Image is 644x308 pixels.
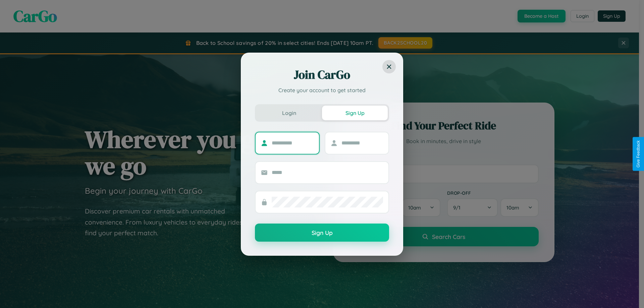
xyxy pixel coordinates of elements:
[322,106,388,120] button: Sign Up
[255,224,389,242] button: Sign Up
[255,67,389,83] h2: Join CarGo
[636,140,641,168] div: Give Feedback
[256,106,322,120] button: Login
[255,86,389,94] p: Create your account to get started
